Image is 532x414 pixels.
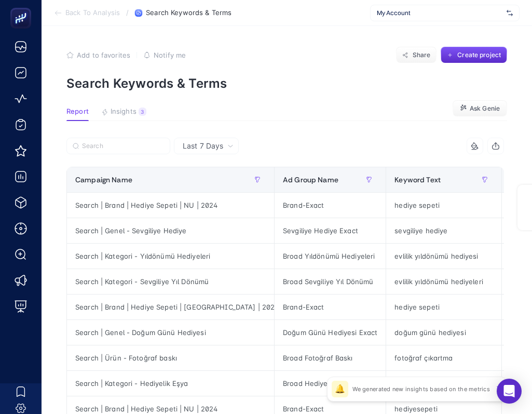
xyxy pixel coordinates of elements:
span: Report [66,108,89,116]
div: Broad Yıldönümü Hediyeleri [275,244,386,269]
span: My Account [377,9,502,17]
button: Ask Genie [453,100,507,117]
button: Add to favorites [66,51,130,59]
span: Back To Analysis [65,9,120,17]
button: Share [396,47,436,63]
span: Add to favorites [77,51,130,59]
span: Campaign Name [75,176,132,184]
span: Create project [457,51,501,59]
span: / [126,8,129,17]
span: Ad Group Name [283,176,338,184]
span: Notify me [154,51,186,59]
div: Search | Kategori - Hediyelik Eşya [67,371,274,396]
div: hediye [386,371,501,396]
button: Notify me [143,51,186,59]
div: hediye sepeti [386,193,501,218]
div: Search | Kategori - Sevgiliye Yıl Dönümü [67,269,274,294]
div: fotoğraf çıkartma [386,345,501,370]
div: Broad Hediyelik Eşya [275,371,386,396]
div: Search | Genel - Doğum Günü Hediyesi [67,320,274,345]
p: We generated new insights based on the metrics [352,385,490,393]
div: 3 [139,108,146,116]
div: Doğum Günü Hediyesi Exact [275,320,386,345]
div: doğum günü hediyesi [386,320,501,345]
div: Sevgiliye Hediye Exact [275,218,386,243]
span: Share [413,51,431,59]
div: sevgiliye hediye [386,218,501,243]
span: Search Keywords & Terms [146,9,231,17]
div: 🔔 [332,381,348,397]
div: Search | Genel - Sevgiliye Hediye [67,218,274,243]
div: Brand-Exact [275,295,386,319]
div: Search | Ürün - Fotoğraf baskı [67,345,274,370]
div: evlilik yıldönümü hediyeleri [386,269,501,294]
div: Broad Sevgiliye Yıl Dönümü [275,269,386,294]
span: Last 7 Days [183,141,223,151]
div: Search | Kategori - Yıldönümü Hediyeleri [67,244,274,269]
span: Insights [111,108,137,116]
span: Ask Genie [470,104,500,113]
p: Search Keywords & Terms [66,76,507,91]
div: hediye sepeti [386,295,501,319]
div: Search | Brand | Hediye Sepeti | NU | 2024 [67,193,274,218]
div: Open Intercom Messenger [497,379,522,404]
div: evlilik yıldönümü hediyesi [386,244,501,269]
input: Search [82,142,164,150]
button: Create project [441,47,507,63]
div: Search | Brand | Hediye Sepeti | [GEOGRAPHIC_DATA] | 2024 [67,295,274,319]
div: Broad Fotoğraf Baskı [275,345,386,370]
span: Keyword Text [394,176,441,184]
img: svg%3e [507,8,513,18]
div: Brand-Exact [275,193,386,218]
